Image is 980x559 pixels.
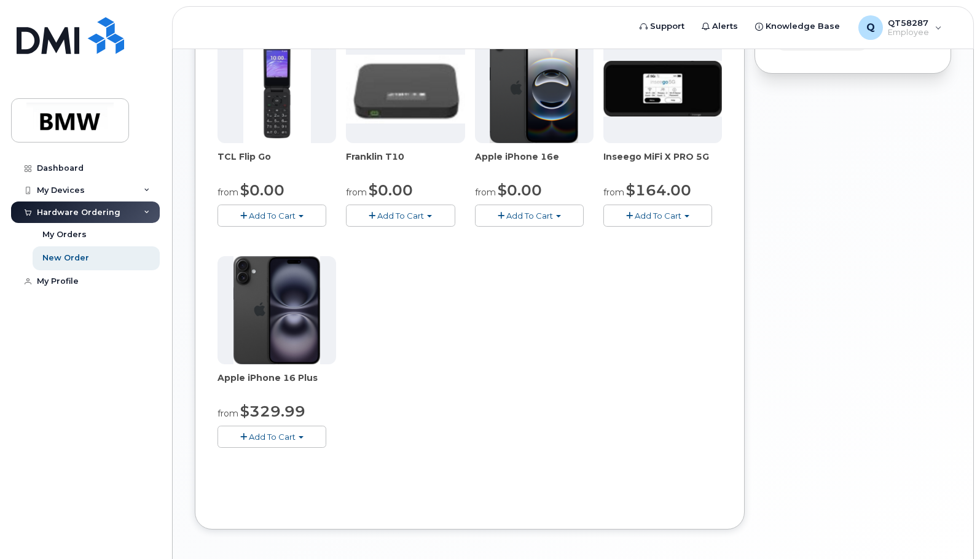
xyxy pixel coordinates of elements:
[888,18,929,28] span: QT58287
[377,211,424,221] span: Add To Cart
[712,20,738,33] span: Alerts
[218,408,238,419] small: from
[243,35,311,143] img: TCL_FLIP_MODE.jpg
[369,181,413,199] span: $0.00
[233,256,320,364] img: iphone_16_plus.png
[603,150,722,175] div: Inseego MiFi X PRO 5G
[490,35,578,143] img: iphone16e.png
[747,14,849,39] a: Knowledge Base
[506,211,553,221] span: Add To Cart
[218,426,326,447] button: Add To Cart
[218,150,336,175] div: TCL Flip Go
[626,181,691,199] span: $164.00
[240,181,284,199] span: $0.00
[218,187,238,198] small: from
[850,15,951,40] div: QT58287
[766,20,840,33] span: Knowledge Base
[475,150,594,175] div: Apple iPhone 16e
[603,187,624,198] small: from
[635,211,681,221] span: Add To Cart
[693,14,747,39] a: Alerts
[346,187,367,198] small: from
[498,181,542,199] span: $0.00
[218,205,326,226] button: Add To Cart
[346,55,465,123] img: t10.jpg
[218,372,336,396] div: Apple iPhone 16 Plus
[249,432,296,442] span: Add To Cart
[650,20,684,33] span: Support
[631,14,693,39] a: Support
[249,211,296,221] span: Add To Cart
[603,205,712,226] button: Add To Cart
[603,61,722,116] img: cut_small_inseego_5G.jpg
[866,20,875,35] span: Q
[346,205,455,226] button: Add To Cart
[475,187,496,198] small: from
[475,205,584,226] button: Add To Cart
[927,506,971,550] iframe: Messenger Launcher
[240,402,305,420] span: $329.99
[888,28,929,37] span: Employee
[346,150,465,175] div: Franklin T10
